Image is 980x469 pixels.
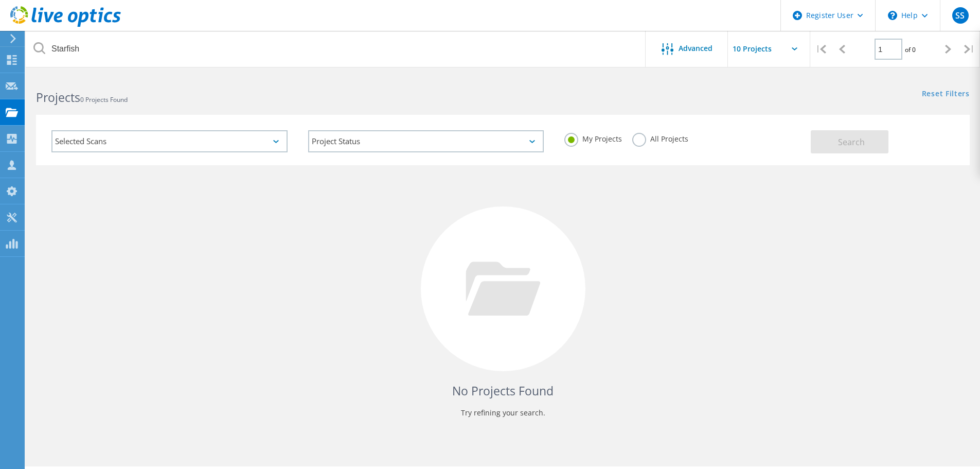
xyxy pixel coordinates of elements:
label: All Projects [632,133,688,143]
span: SS [955,11,965,20]
a: Live Optics Dashboard [10,22,121,29]
span: Advanced [679,45,712,52]
label: My Projects [564,133,622,143]
svg: \n [888,11,897,20]
span: Search [838,136,865,148]
span: of 0 [905,45,916,54]
h4: No Projects Found [46,383,959,399]
input: Search projects by name, owner, ID, company, etc [26,31,646,67]
p: Try refining your search. [46,405,959,421]
b: Projects [36,89,80,106]
div: Project Status [308,130,544,152]
span: 0 Projects Found [80,95,128,104]
div: Selected Scans [51,130,288,152]
button: Search [811,130,888,153]
div: | [810,31,831,67]
div: | [959,31,980,67]
a: Reset Filters [922,90,970,99]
